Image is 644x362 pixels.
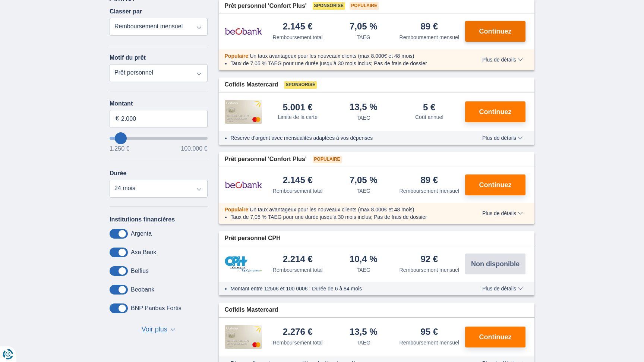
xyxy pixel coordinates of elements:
span: Continuez [479,182,512,188]
span: ▼ [170,328,176,331]
span: Prêt personnel 'Confort Plus' [225,155,307,164]
div: 5.001 € [283,103,313,112]
img: pret personnel Beobank [225,176,262,194]
div: 2.276 € [283,327,313,337]
button: Plus de détails [477,57,528,63]
li: Montant entre 1250€ et 100 000€ ; Durée de 6 à 84 mois [231,285,461,292]
span: € [116,114,119,123]
span: Cofidis Mastercard [225,306,278,314]
div: 92 € [420,255,438,265]
div: 7,05 % [350,176,378,186]
div: Remboursement mensuel [400,34,459,41]
div: 89 € [420,22,438,32]
div: 7,05 % [350,22,378,32]
input: wantToBorrow [110,137,208,140]
span: Sponsorisé [284,81,317,89]
img: pret personnel CPH Banque [225,256,262,272]
label: Motif du prêt [110,54,146,61]
div: 95 € [420,327,438,337]
button: Non disponible [465,254,525,274]
span: Sponsorisé [313,2,345,10]
img: pret personnel Cofidis CC [225,100,262,124]
div: TAEG [357,266,370,274]
span: Continuez [479,334,512,340]
div: Remboursement total [273,34,323,41]
span: Prêt personnel CPH [225,234,281,243]
button: Continuez [465,327,525,347]
label: Durée [110,170,126,177]
div: : [219,52,467,60]
label: BNP Paribas Fortis [131,305,181,312]
div: TAEG [357,34,370,41]
label: Axa Bank [131,249,156,256]
button: Continuez [465,21,525,42]
div: Coût annuel [415,113,443,121]
button: Continuez [465,101,525,122]
div: 2.145 € [283,176,313,186]
div: Remboursement total [273,187,323,195]
label: Beobank [131,286,154,293]
div: 10,4 % [350,255,378,265]
span: Voir plus [142,325,167,334]
span: Prêt personnel 'Confort Plus' [225,2,307,10]
span: Plus de détails [482,135,523,141]
div: TAEG [357,187,370,195]
button: Plus de détails [477,210,528,216]
div: TAEG [357,339,370,346]
span: Populaire [350,2,379,10]
li: Taux de 7,05 % TAEG pour une durée jusqu’à 30 mois inclus; Pas de frais de dossier [231,213,461,221]
div: Limite de la carte [278,113,318,121]
div: : [219,206,467,213]
div: Remboursement total [273,266,323,274]
span: Populaire [313,156,342,163]
label: Belfius [131,268,149,274]
span: 1.250 € [110,146,129,152]
button: Voir plus ▼ [139,324,178,335]
span: Un taux avantageux pour les nouveaux clients (max 8.000€ et 48 mois) [250,53,414,59]
div: 89 € [420,176,438,186]
label: Montant [110,100,208,107]
span: Populaire [225,207,249,213]
span: Populaire [225,53,249,59]
div: Remboursement mensuel [400,187,459,195]
span: Continuez [479,28,512,35]
span: 100.000 € [181,146,207,152]
li: Taux de 7,05 % TAEG pour une durée jusqu’à 30 mois inclus; Pas de frais de dossier [231,60,461,67]
div: 2.145 € [283,22,313,32]
span: Cofidis Mastercard [225,81,278,89]
button: Plus de détails [477,135,528,141]
button: Plus de détails [477,286,528,292]
div: TAEG [357,114,370,122]
div: Remboursement total [273,339,323,346]
li: Réserve d'argent avec mensualités adaptées à vos dépenses [231,134,461,142]
span: Continuez [479,108,512,115]
div: 5 € [423,103,435,112]
label: Classer par [110,8,142,15]
span: Plus de détails [482,57,523,62]
div: Remboursement mensuel [400,339,459,346]
img: pret personnel Beobank [225,22,262,41]
span: Plus de détails [482,211,523,216]
span: Non disponible [471,261,520,267]
div: 13,5 % [350,327,378,337]
div: Remboursement mensuel [400,266,459,274]
img: pret personnel Cofidis CC [225,325,262,349]
button: Continuez [465,174,525,195]
span: Plus de détails [482,286,523,291]
div: 2.214 € [283,255,313,265]
label: Institutions financières [110,216,175,223]
label: Argenta [131,230,152,237]
div: 13,5 % [350,103,378,113]
span: Un taux avantageux pour les nouveaux clients (max 8.000€ et 48 mois) [250,207,414,213]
